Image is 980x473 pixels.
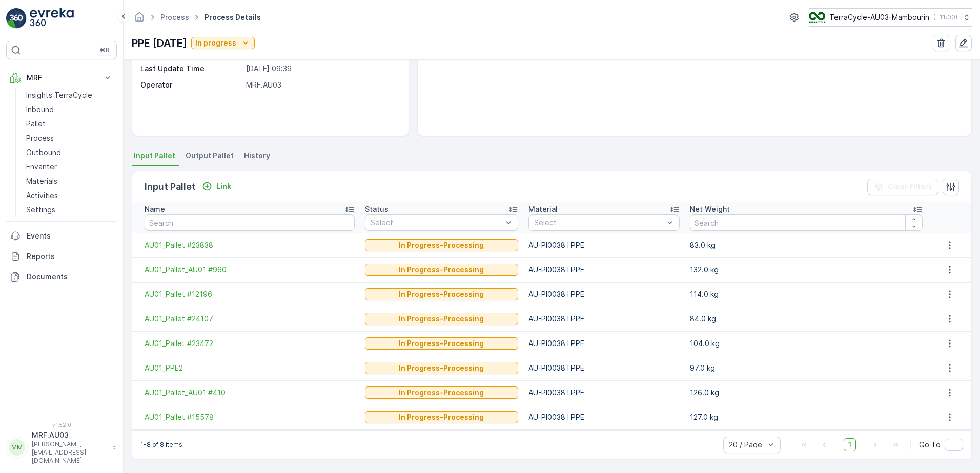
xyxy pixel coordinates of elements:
[216,181,231,191] p: Link
[6,430,117,465] button: MMMRF.AU03[PERSON_NAME][EMAIL_ADDRESS][DOMAIN_NAME]
[6,226,117,246] a: Events
[145,314,355,324] span: AU01_Pallet #24107
[26,147,61,158] p: Outbound
[528,338,680,349] p: AU-PI0038 I PPE
[145,338,355,349] a: AU01_Pallet #23472
[365,411,518,423] button: In Progress-Processing
[26,90,92,100] p: Insights TerraCycle
[399,240,484,250] p: In Progress-Processing
[145,265,355,275] a: AU01_Pallet_AU01 #960
[528,412,680,422] p: AU-PI0038 I PPE
[186,150,234,161] span: Output Pallet
[145,289,355,299] a: AU01_Pallet #12196
[145,214,355,231] input: Search
[528,240,680,250] p: AU-PI0038 I PPE
[528,289,680,299] p: AU-PI0038 I PPE
[919,440,941,450] span: Go To
[690,412,923,422] p: 127.0 kg
[690,363,923,373] p: 97.0 kg
[32,430,108,440] p: MRF.AU03
[140,63,242,74] p: Last Update Time
[22,131,117,145] a: Process
[528,204,558,214] p: Material
[22,88,117,102] a: Insights TerraCycle
[888,182,932,192] p: Clear Filters
[399,363,484,373] p: In Progress-Processing
[27,251,113,262] p: Reports
[690,265,923,275] p: 132.0 kg
[690,289,923,299] p: 114.0 kg
[191,37,255,49] button: In progress
[365,204,389,214] p: Status
[365,362,518,374] button: In Progress-Processing
[145,180,196,194] p: Input Pallet
[246,63,398,74] p: [DATE] 09:39
[690,214,923,231] input: Search
[26,119,46,129] p: Pallet
[26,104,54,115] p: Inbound
[26,205,55,215] p: Settings
[246,80,398,90] p: MRF.AU03
[528,363,680,373] p: AU-PI0038 I PPE
[22,145,117,160] a: Outbound
[399,265,484,275] p: In Progress-Processing
[6,246,117,267] a: Reports
[690,204,730,214] p: Net Weight
[528,265,680,275] p: AU-PI0038 I PPE
[809,8,972,27] button: TerraCycle-AU03-Mambourin(+11:00)
[844,438,856,451] span: 1
[26,190,58,201] p: Activities
[690,314,923,324] p: 84.0 kg
[145,412,355,422] span: AU01_Pallet #15578
[6,422,117,428] span: v 1.52.0
[6,8,27,29] img: logo
[365,239,518,251] button: In Progress-Processing
[32,440,108,465] p: [PERSON_NAME][EMAIL_ADDRESS][DOMAIN_NAME]
[22,203,117,217] a: Settings
[399,338,484,349] p: In Progress-Processing
[371,218,502,228] p: Select
[690,240,923,250] p: 83.0 kg
[140,441,182,449] p: 1-8 of 8 items
[27,272,113,282] p: Documents
[365,264,518,276] button: In Progress-Processing
[145,240,355,250] span: AU01_Pallet #23838
[6,267,117,287] a: Documents
[829,12,929,23] p: TerraCycle-AU03-Mambourin
[690,338,923,349] p: 104.0 kg
[99,46,110,54] p: ⌘B
[6,68,117,88] button: MRF
[365,386,518,399] button: In Progress-Processing
[30,8,74,29] img: logo_light-DOdMpM7g.png
[22,102,117,117] a: Inbound
[22,188,117,203] a: Activities
[534,218,664,228] p: Select
[145,363,355,373] a: AU01_PPE2
[22,117,117,131] a: Pallet
[26,162,57,172] p: Envanter
[27,231,113,241] p: Events
[132,35,187,51] p: PPE [DATE]
[140,80,242,90] p: Operator
[202,12,263,23] span: Process Details
[22,174,117,188] a: Materials
[26,133,54,143] p: Process
[528,314,680,324] p: AU-PI0038 I PPE
[26,176,57,186] p: Materials
[365,288,518,300] button: In Progress-Processing
[867,179,938,195] button: Clear Filters
[365,337,518,350] button: In Progress-Processing
[528,388,680,398] p: AU-PI0038 I PPE
[690,388,923,398] p: 126.0 kg
[195,38,236,48] p: In progress
[399,289,484,299] p: In Progress-Processing
[145,204,165,214] p: Name
[145,388,355,398] a: AU01_Pallet_AU01 #410
[933,13,957,21] p: ( +11:00 )
[134,15,145,24] a: Homepage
